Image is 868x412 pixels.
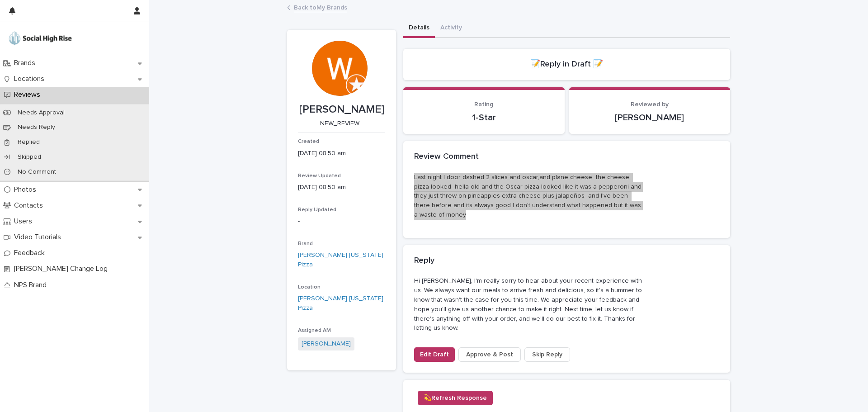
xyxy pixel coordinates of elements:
[532,350,562,359] span: Skip Reply
[403,19,435,38] button: Details
[10,185,43,194] p: Photos
[414,112,554,123] p: 1-Star
[298,103,385,116] p: [PERSON_NAME]
[298,284,321,290] span: Location
[298,149,385,158] p: [DATE] 08:50 am
[420,350,449,359] span: Edit Draft
[10,201,50,210] p: Contacts
[302,339,351,349] a: [PERSON_NAME]
[10,281,54,289] p: NPS Brand
[298,173,341,179] span: Review Updated
[298,139,319,144] span: Created
[414,276,643,333] p: Hi [PERSON_NAME], I'm really sorry to hear about your recent experience with us. We always want o...
[10,123,62,131] p: Needs Reply
[424,393,487,403] span: 💫Refresh Response
[298,217,385,226] p: -
[631,101,669,108] span: Reviewed by
[10,90,47,99] p: Reviews
[298,120,382,128] p: NEW_REVIEW
[466,350,513,359] span: Approve & Post
[474,101,493,108] span: Rating
[10,233,68,242] p: Video Tutorials
[298,251,385,270] a: [PERSON_NAME] [US_STATE] Pizza
[298,294,385,313] a: [PERSON_NAME] [US_STATE] Pizza
[580,112,720,123] p: [PERSON_NAME]
[414,256,434,266] h2: Reply
[530,60,603,70] h2: 📝Reply in Draft 📝
[10,249,52,257] p: Feedback
[10,75,52,83] p: Locations
[524,347,570,362] button: Skip Reply
[435,19,467,38] button: Activity
[10,59,42,67] p: Brands
[458,347,521,362] button: Approve & Post
[298,241,313,246] span: Brand
[7,29,73,47] img: o5DnuTxEQV6sW9jFYBBf
[298,328,331,333] span: Assigned AM
[414,347,455,362] button: Edit Draft
[10,109,72,117] p: Needs Approval
[414,173,643,220] p: Last night I door dashed 2 slices and oscar,and plane cheese the cheese pizza looked hella old an...
[10,168,63,176] p: No Comment
[10,153,48,161] p: Skipped
[298,183,385,192] p: [DATE] 08:50 am
[294,2,347,12] a: Back toMy Brands
[414,152,479,162] h2: Review Comment
[10,265,115,273] p: [PERSON_NAME] Change Log
[10,138,47,146] p: Replied
[10,217,39,226] p: Users
[298,207,336,213] span: Reply Updated
[418,391,493,405] button: 💫Refresh Response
